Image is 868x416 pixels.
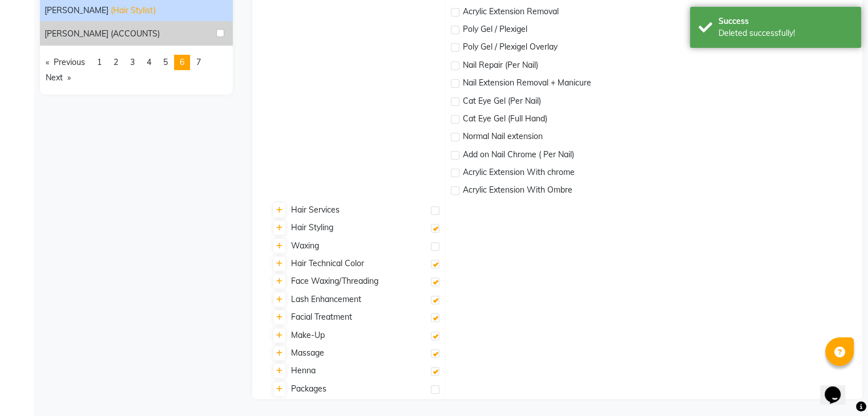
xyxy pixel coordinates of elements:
span: [PERSON_NAME] (ACCOUNTS) [45,28,160,40]
iframe: chat widget [820,370,857,405]
span: Acrylic Extension Removal [463,6,559,17]
span: Hair Services [291,205,340,215]
span: Cat Eye Gel (Per Nail) [463,96,541,106]
span: 1 [97,57,102,67]
span: Hair Styling [291,222,333,233]
span: Facial Treatment [291,312,352,322]
span: Face Waxing/Threading [291,276,378,286]
div: Success [718,15,853,27]
span: 2 [114,57,118,67]
span: Acrylic Extension With chrome [463,167,575,177]
span: Add on Nail Chrome ( Per Nail) [463,149,574,160]
nav: Pagination [40,55,233,85]
span: Cat Eye Gel (Full Hand) [463,113,547,124]
div: Deleted successfully! [718,27,853,39]
span: 6 [180,57,184,67]
span: Waxing [291,240,319,251]
a: Next [40,70,76,85]
span: Nail Extension Removal + Manicure [463,78,591,88]
span: Massage [291,348,324,358]
span: [PERSON_NAME] [45,5,108,17]
span: 5 [163,57,168,67]
span: Acrylic Extension With Ombre [463,185,572,195]
span: Henna [291,365,316,376]
span: 4 [147,57,151,67]
a: Previous [40,55,91,70]
span: Nail Repair (Per Nail) [463,60,538,70]
span: Packages [291,384,326,394]
span: 3 [130,57,135,67]
span: Make-Up [291,330,325,340]
span: Poly Gel / Plexigel [463,24,527,34]
span: Lash Enhancement [291,294,361,304]
span: Normal Nail extension [463,131,543,141]
span: 7 [196,57,201,67]
span: Hair Technical Color [291,258,364,268]
span: Poly Gel / Plexigel Overlay [463,42,558,52]
span: (Hair Stylist) [111,5,156,17]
